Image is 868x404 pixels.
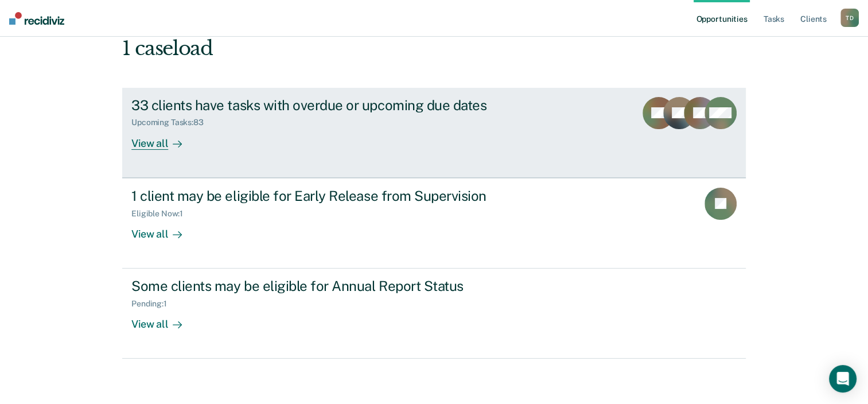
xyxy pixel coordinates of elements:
div: 1 client may be eligible for Early Release from Supervision [131,188,534,204]
img: Recidiviz [9,12,64,25]
div: Upcoming Tasks : 83 [131,118,213,127]
div: Eligible Now : 1 [131,209,192,219]
a: 1 client may be eligible for Early Release from SupervisionEligible Now:1View all [122,178,746,269]
button: TD [840,9,859,27]
div: T D [840,9,859,27]
div: Hi, Tosin. We’ve found some outstanding items across 1 caseload [122,13,621,60]
div: Open Intercom Messenger [829,365,857,393]
div: View all [131,309,196,331]
div: View all [131,218,196,240]
div: Pending : 1 [131,299,176,309]
div: Some clients may be eligible for Annual Report Status [131,278,534,294]
div: 33 clients have tasks with overdue or upcoming due dates [131,97,534,114]
a: 33 clients have tasks with overdue or upcoming due datesUpcoming Tasks:83View all [122,88,746,178]
a: Some clients may be eligible for Annual Report StatusPending:1View all [122,269,746,359]
div: View all [131,127,196,150]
